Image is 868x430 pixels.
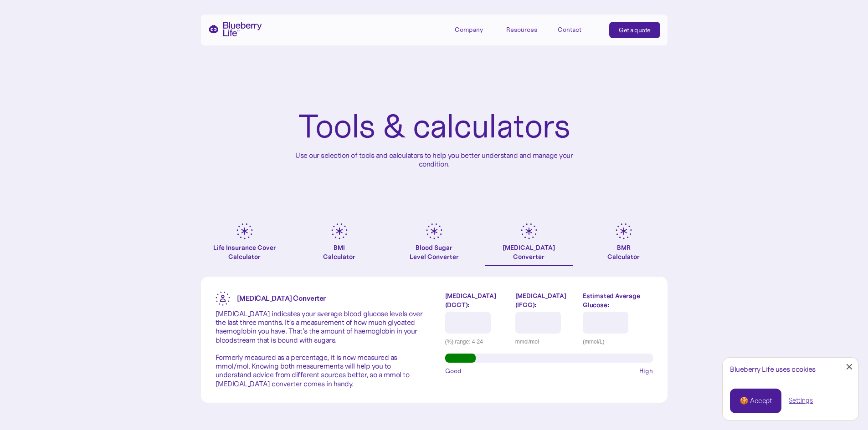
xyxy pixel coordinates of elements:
div: (mmol/L) [583,337,652,346]
div: BMR Calculator [607,243,640,261]
div: mmol/mol [515,337,576,346]
p: Use our selection of tools and calculators to help you better understand and manage your condition. [288,151,580,168]
p: [MEDICAL_DATA] indicates your average blood glucose levels over the last three months. It’s a mea... [216,309,423,388]
label: [MEDICAL_DATA] (DCCT): [445,291,508,309]
div: Company [455,22,496,37]
div: BMI Calculator [323,243,355,261]
div: 🍪 Accept [740,396,772,406]
a: BMICalculator [296,223,383,266]
div: Blueberry Life uses cookies [730,365,851,374]
h1: Tools & calculators [298,109,570,144]
a: [MEDICAL_DATA]Converter [485,223,573,266]
div: Blood Sugar Level Converter [410,243,459,261]
a: Contact [558,22,599,37]
div: Get a quote [619,25,651,35]
label: [MEDICAL_DATA] (IFCC): [515,291,576,309]
strong: [MEDICAL_DATA] Converter [237,293,326,303]
a: Settings [789,396,813,405]
a: Blood SugarLevel Converter [390,223,478,266]
a: Life Insurance Cover Calculator [201,223,288,266]
div: Company [455,26,483,34]
span: High [639,366,653,375]
div: (%) range: 4-24 [445,337,508,346]
div: [MEDICAL_DATA] Converter [503,243,555,261]
div: Resources [506,26,537,34]
span: Good [445,366,462,375]
a: BMRCalculator [580,223,668,266]
div: Resources [506,22,547,37]
a: home [208,22,262,36]
a: Get a quote [609,22,660,38]
label: Estimated Average Glucose: [583,291,652,309]
div: Life Insurance Cover Calculator [201,243,288,261]
div: Contact [558,26,581,34]
a: 🍪 Accept [730,389,781,413]
a: Close Cookie Popup [840,358,858,376]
